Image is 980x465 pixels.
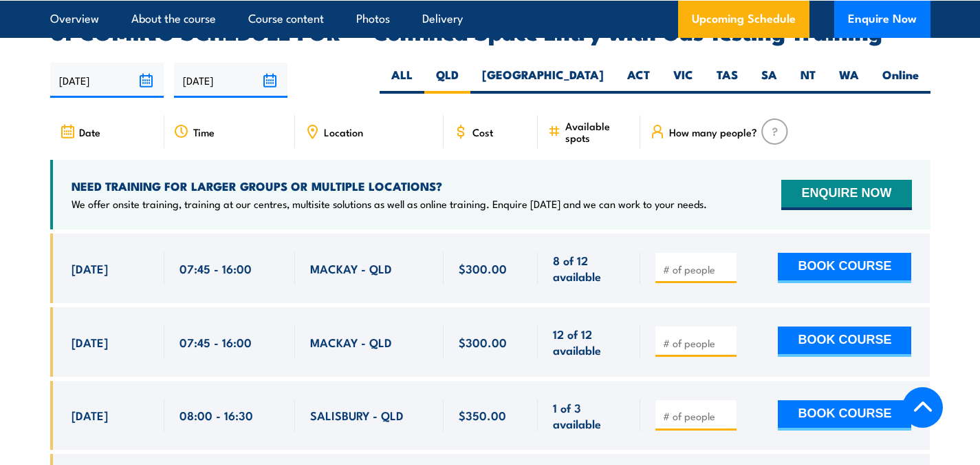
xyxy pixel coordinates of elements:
span: 07:45 - 16:00 [179,334,252,350]
span: [DATE] [72,260,108,276]
input: # of people [663,336,732,350]
span: Cost [472,126,493,138]
label: Online [871,67,930,94]
input: # of people [663,262,732,276]
span: [DATE] [72,334,108,350]
span: $300.00 [459,260,507,276]
label: ALL [380,67,424,94]
span: 1 of 3 available [553,400,625,432]
h2: UPCOMING SCHEDULE FOR - "Confined Space Entry with Gas Testing Training" [50,21,930,41]
span: 07:45 - 16:00 [179,260,252,276]
span: Available spots [565,120,631,143]
span: [DATE] [72,407,108,423]
span: Date [79,126,100,138]
span: $350.00 [459,407,506,423]
span: Location [324,126,363,138]
button: BOOK COURSE [778,400,911,431]
input: # of people [663,409,732,423]
label: SA [750,67,789,94]
span: SALISBURY - QLD [310,407,404,423]
input: To date [174,63,287,98]
span: MACKAY - QLD [310,260,392,276]
span: $300.00 [459,334,507,350]
span: MACKAY - QLD [310,334,392,350]
p: We offer onsite training, training at our centres, multisite solutions as well as online training... [72,197,707,211]
button: ENQUIRE NOW [781,180,911,210]
input: From date [50,63,164,98]
button: BOOK COURSE [778,253,911,283]
label: WA [827,67,871,94]
label: QLD [424,67,470,94]
label: TAS [705,67,750,94]
label: [GEOGRAPHIC_DATA] [470,67,616,94]
span: How many people? [669,126,757,138]
span: 08:00 - 16:30 [179,407,253,423]
button: BOOK COURSE [778,327,911,357]
span: Time [193,126,215,138]
span: 12 of 12 available [553,326,625,358]
h4: NEED TRAINING FOR LARGER GROUPS OR MULTIPLE LOCATIONS? [72,178,707,194]
label: NT [789,67,827,94]
label: ACT [616,67,662,94]
span: 8 of 12 available [553,252,625,285]
label: VIC [662,67,705,94]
